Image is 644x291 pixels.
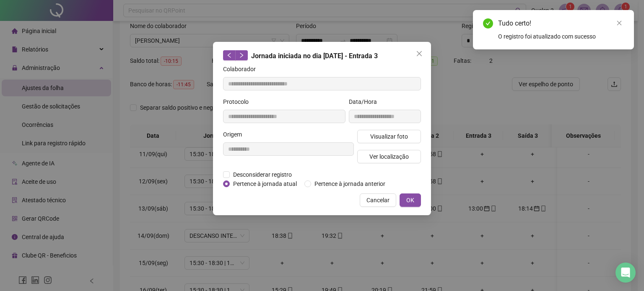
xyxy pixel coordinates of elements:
[311,179,389,188] span: Pertence à jornada anterior
[223,50,421,61] div: Jornada iniciada no dia [DATE] - Entrada 3
[223,97,254,106] label: Protocolo
[349,97,382,106] label: Data/Hora
[400,193,421,207] button: OK
[616,20,622,26] span: close
[366,196,390,205] span: Cancelar
[223,64,261,74] label: Colaborador
[369,152,409,161] span: Ver localização
[498,18,624,28] div: Tudo certo!
[615,263,636,283] div: Open Intercom Messenger
[223,50,236,60] button: left
[223,130,247,139] label: Origem
[357,150,421,163] button: Ver localização
[357,130,421,143] button: Visualizar foto
[406,196,414,205] span: OK
[230,179,300,188] span: Pertence à jornada atual
[360,193,396,207] button: Cancelar
[483,18,493,28] span: check-circle
[416,50,423,57] span: close
[235,50,248,60] button: right
[230,170,295,179] span: Desconsiderar registro
[239,52,244,58] span: right
[498,32,624,41] div: O registro foi atualizado com sucesso
[370,132,408,141] span: Visualizar foto
[413,47,426,60] button: Close
[226,52,232,58] span: left
[615,18,624,28] a: Close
